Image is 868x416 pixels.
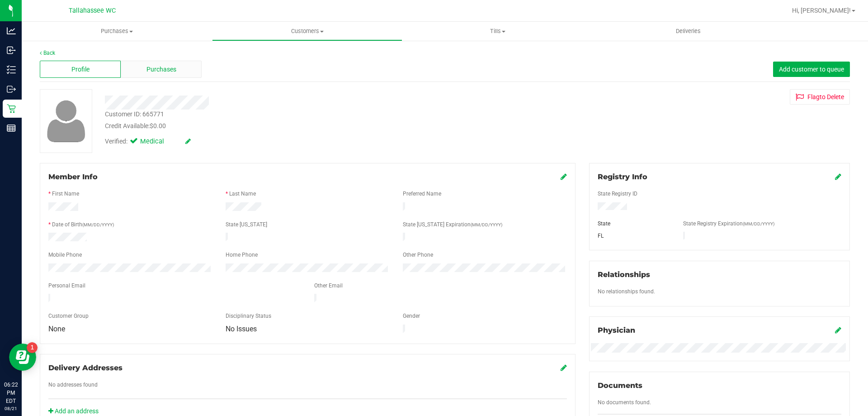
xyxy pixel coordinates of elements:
span: Tills [403,27,592,35]
label: State Registry ID [598,190,637,198]
inline-svg: Retail [7,104,16,113]
div: Credit Available: [105,121,503,131]
span: $0.00 [150,122,166,129]
span: Purchases [22,27,212,35]
div: Verified: [105,137,191,147]
label: State [US_STATE] Expiration [403,220,502,229]
span: No Issues [226,325,257,333]
button: Flagto Delete [790,89,850,105]
a: Purchases [22,22,212,41]
label: Personal Email [48,282,85,290]
label: State [US_STATE] [226,220,267,229]
label: Other Phone [403,251,433,259]
label: Preferred Name [403,190,441,198]
span: (MM/DD/YYYY) [82,222,114,227]
label: Disciplinary Status [226,312,271,320]
div: FL [591,232,677,240]
label: State Registry Expiration [683,220,774,228]
span: Hi, [PERSON_NAME]! [792,7,851,14]
span: Registry Info [598,172,647,181]
label: Gender [403,312,420,320]
span: Profile [71,65,90,74]
label: First Name [52,190,79,198]
span: Purchases [146,65,176,74]
label: Home Phone [226,251,258,259]
span: Add customer to queue [779,66,844,73]
inline-svg: Analytics [7,26,16,35]
img: user-icon.png [42,98,90,144]
iframe: Resource center [9,344,36,371]
span: Tallahassee WC [69,7,116,14]
span: No documents found. [598,399,651,406]
inline-svg: Inbound [7,46,16,55]
span: Medical [140,137,176,147]
a: Back [40,50,55,56]
span: (MM/DD/YYYY) [743,221,774,226]
label: Customer Group [48,312,89,320]
span: Relationships [598,270,650,279]
div: State [591,220,677,228]
inline-svg: Outbound [7,85,16,94]
button: Add customer to queue [773,62,850,77]
a: Tills [402,22,593,41]
iframe: Resource center unread badge [27,342,38,353]
label: Last Name [229,190,256,198]
p: 06:22 PM EDT [4,381,18,405]
p: 08/21 [4,405,18,412]
span: Physician [598,326,635,335]
a: Customers [212,22,402,41]
span: None [48,325,65,333]
span: Documents [598,381,642,390]
label: No relationships found. [598,287,655,296]
span: Delivery Addresses [48,363,123,372]
div: Customer ID: 665771 [105,110,164,119]
inline-svg: Reports [7,124,16,133]
label: Other Email [314,282,343,290]
label: No addresses found [48,381,98,389]
span: Customers [212,27,402,35]
label: Mobile Phone [48,251,82,259]
label: Date of Birth [52,220,114,229]
a: Add an address [48,407,99,415]
span: (MM/DD/YYYY) [471,222,502,227]
span: Member Info [48,172,98,181]
a: Deliveries [593,22,783,41]
span: Deliveries [664,27,713,35]
inline-svg: Inventory [7,65,16,74]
